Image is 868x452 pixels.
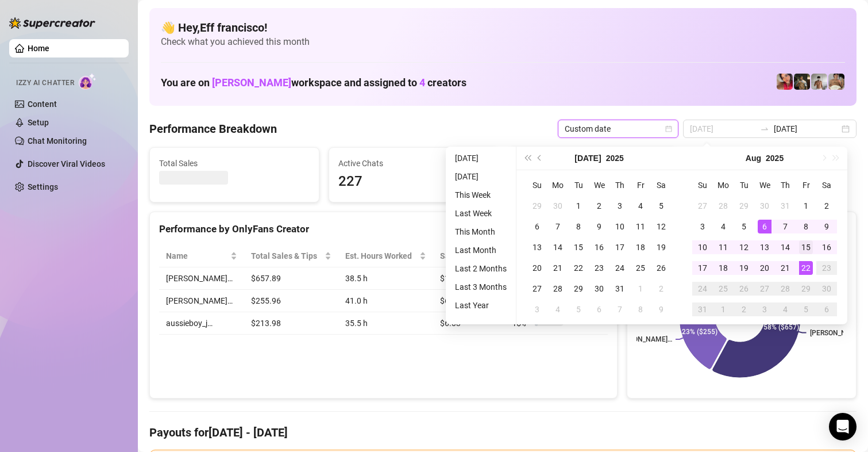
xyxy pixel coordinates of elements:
[746,147,761,170] button: Choose a month
[713,216,734,237] td: 2025-08-04
[754,175,775,196] th: We
[613,261,627,275] div: 24
[630,278,651,299] td: 2025-08-01
[692,196,713,216] td: 2025-07-27
[609,237,630,258] td: 2025-07-17
[338,267,433,290] td: 38.5 h
[166,250,228,262] span: Name
[433,245,505,267] th: Sales / Hour
[433,290,505,312] td: $6.24
[796,278,816,299] td: 2025-08-29
[589,278,609,299] td: 2025-07-30
[634,261,647,275] div: 25
[630,258,651,278] td: 2025-07-25
[159,267,244,290] td: [PERSON_NAME]…
[634,240,647,254] div: 18
[527,299,547,320] td: 2025-08-03
[758,220,771,233] div: 6
[568,175,589,196] th: Tu
[778,199,792,213] div: 31
[713,237,734,258] td: 2025-08-11
[244,290,338,312] td: $255.96
[734,175,754,196] th: Tu
[775,258,796,278] td: 2025-08-21
[737,220,751,233] div: 5
[572,282,585,296] div: 29
[530,240,544,254] div: 13
[734,237,754,258] td: 2025-08-12
[775,299,796,320] td: 2025-09-04
[551,302,565,316] div: 4
[775,175,796,196] th: Th
[440,250,489,262] span: Sales / Hour
[338,312,433,335] td: 35.5 h
[547,278,568,299] td: 2025-07-28
[799,240,813,254] div: 15
[713,196,734,216] td: 2025-07-28
[450,243,511,257] li: Last Month
[609,216,630,237] td: 2025-07-10
[634,199,647,213] div: 4
[820,261,834,275] div: 23
[796,216,816,237] td: 2025-08-08
[159,312,244,335] td: aussieboy_j…
[716,282,730,296] div: 25
[547,258,568,278] td: 2025-07-21
[758,282,771,296] div: 27
[530,302,544,316] div: 3
[589,258,609,278] td: 2025-07-23
[589,237,609,258] td: 2025-07-16
[572,240,585,254] div: 15
[547,175,568,196] th: Mo
[613,282,627,296] div: 31
[734,196,754,216] td: 2025-07-29
[799,302,813,316] div: 5
[530,199,544,213] div: 29
[161,36,845,48] span: Check what you achieved this month
[651,175,672,196] th: Sa
[630,196,651,216] td: 2025-07-04
[696,302,709,316] div: 31
[630,237,651,258] td: 2025-07-18
[778,240,792,254] div: 14
[716,302,730,316] div: 1
[521,147,534,170] button: Last year (Control + left)
[820,240,834,254] div: 16
[159,290,244,312] td: [PERSON_NAME]…
[609,299,630,320] td: 2025-08-07
[651,299,672,320] td: 2025-08-09
[574,147,601,170] button: Choose a month
[592,302,606,316] div: 6
[820,220,834,233] div: 9
[609,175,630,196] th: Th
[799,261,813,275] div: 22
[28,159,105,168] a: Discover Viral Videos
[572,220,585,233] div: 8
[777,74,793,90] img: Vanessa
[613,302,627,316] div: 7
[758,261,771,275] div: 20
[450,151,511,165] li: [DATE]
[572,302,585,316] div: 5
[338,290,433,312] td: 41.0 h
[159,245,244,267] th: Name
[794,74,810,90] img: Tony
[613,199,627,213] div: 3
[820,302,834,316] div: 6
[530,261,544,275] div: 20
[149,424,857,440] h4: Payouts for [DATE] - [DATE]
[28,99,57,109] a: Content
[547,299,568,320] td: 2025-08-04
[754,278,775,299] td: 2025-08-27
[592,240,606,254] div: 16
[696,240,709,254] div: 10
[630,216,651,237] td: 2025-07-11
[775,278,796,299] td: 2025-08-28
[28,136,87,145] a: Chat Monitoring
[212,76,291,89] span: [PERSON_NAME]
[450,225,511,239] li: This Month
[450,170,511,183] li: [DATE]
[713,175,734,196] th: Mo
[551,240,565,254] div: 14
[734,278,754,299] td: 2025-08-26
